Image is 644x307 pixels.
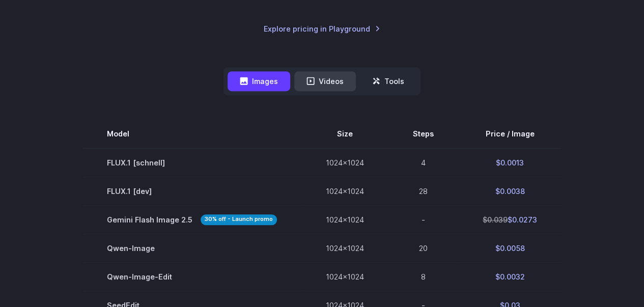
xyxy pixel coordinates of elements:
td: $0.0038 [458,177,562,205]
th: Size [301,120,388,148]
td: 8 [388,262,458,291]
td: 4 [388,148,458,177]
button: Images [228,71,290,91]
td: 1024x1024 [301,177,388,205]
th: Steps [388,120,458,148]
td: $0.0273 [458,205,562,234]
th: Model [82,120,301,148]
a: Explore pricing in Playground [264,23,380,35]
td: - [388,205,458,234]
strong: 30% off - Launch promo [201,214,277,225]
th: Price / Image [458,120,562,148]
td: Qwen-Image-Edit [82,262,301,291]
td: FLUX.1 [dev] [82,177,301,205]
td: $0.0013 [458,148,562,177]
td: 1024x1024 [301,205,388,234]
td: $0.0032 [458,262,562,291]
s: $0.039 [483,215,508,224]
td: 1024x1024 [301,234,388,262]
td: 28 [388,177,458,205]
td: 1024x1024 [301,148,388,177]
button: Tools [360,71,416,91]
button: Videos [294,71,356,91]
span: Gemini Flash Image 2.5 [107,214,277,226]
td: 20 [388,234,458,262]
td: Qwen-Image [82,234,301,262]
td: $0.0058 [458,234,562,262]
td: 1024x1024 [301,262,388,291]
td: FLUX.1 [schnell] [82,148,301,177]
